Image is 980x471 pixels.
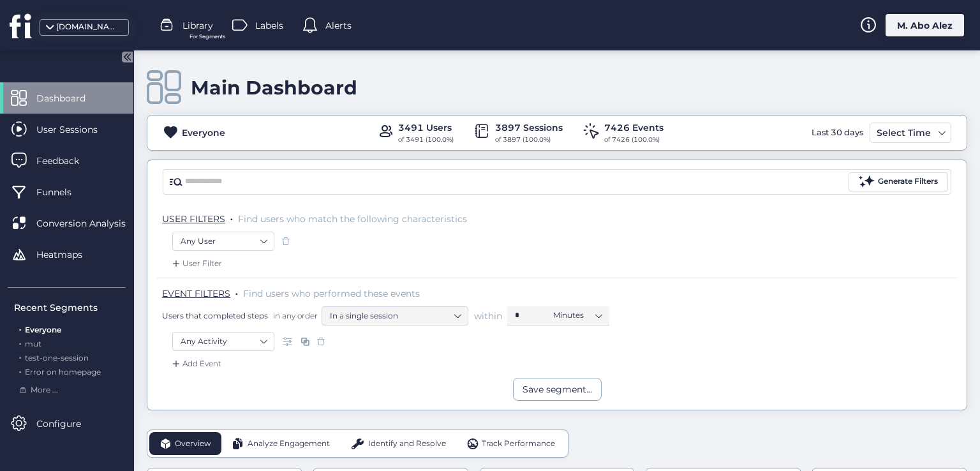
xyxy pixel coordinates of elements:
[330,306,460,325] nz-select-item: In a single session
[243,288,420,299] span: Find users who performed these events
[495,135,563,145] div: of 3897 (100.0%)
[36,417,100,431] span: Configure
[181,232,266,251] nz-select-item: Any User
[162,213,225,225] span: USER FILTERS
[878,176,938,188] div: Generate Filters
[182,126,225,140] div: Everyone
[604,135,664,145] div: of 7426 (100.0%)
[25,339,41,348] span: mut
[36,248,101,262] span: Heatmaps
[162,310,268,321] span: Users that completed steps
[36,91,105,105] span: Dashboard
[162,288,230,299] span: EVENT FILTERS
[248,438,330,450] span: Analyze Engagement
[25,367,101,377] span: Error on homepage
[182,19,213,33] span: Library
[808,123,866,143] div: Last 30 days
[19,336,21,348] span: .
[189,33,225,41] span: For Segments
[36,123,117,137] span: User Sessions
[553,306,602,325] nz-select-item: Minutes
[398,121,454,135] div: 3491 Users
[873,125,934,140] div: Select Time
[368,438,446,450] span: Identify and Resolve
[235,285,238,298] span: .
[170,257,222,270] div: User Filter
[31,384,58,396] span: More ...
[495,121,563,135] div: 3897 Sessions
[230,211,233,223] span: .
[19,350,21,363] span: .
[25,353,89,363] span: test-one-session
[255,19,283,33] span: Labels
[36,216,145,230] span: Conversion Analysis
[886,14,964,36] div: M. Abo Alez
[271,310,318,321] span: in any order
[325,19,352,33] span: Alerts
[604,121,664,135] div: 7426 Events
[36,154,98,168] span: Feedback
[482,438,555,450] span: Track Performance
[191,76,357,100] div: Main Dashboard
[56,21,120,33] div: [DOMAIN_NAME]
[181,332,266,351] nz-select-item: Any Activity
[523,382,592,396] div: Save segment...
[25,325,61,334] span: Everyone
[398,135,454,145] div: of 3491 (100.0%)
[19,364,21,377] span: .
[849,172,948,191] button: Generate Filters
[36,185,91,199] span: Funnels
[19,322,21,334] span: .
[175,438,211,450] span: Overview
[238,213,467,225] span: Find users who match the following characteristics
[14,301,126,315] div: Recent Segments
[474,310,502,322] span: within
[170,357,221,370] div: Add Event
